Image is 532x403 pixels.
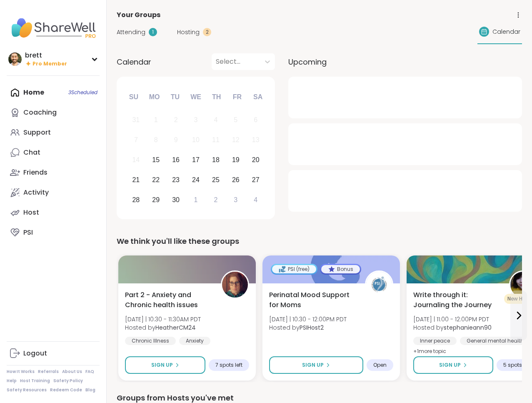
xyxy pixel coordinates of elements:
[366,272,392,298] img: PSIHost2
[187,111,205,129] div: Not available Wednesday, September 3rd, 2025
[127,171,145,189] div: Choose Sunday, September 21st, 2025
[252,134,260,145] div: 13
[187,131,205,149] div: Not available Wednesday, September 10th, 2025
[7,123,100,143] a: Support
[152,154,160,165] div: 15
[127,131,145,149] div: Not available Sunday, September 7th, 2025
[132,174,140,185] div: 21
[117,56,151,68] span: Calendar
[300,323,324,332] b: PSIHost2
[125,290,212,310] span: Part 2 - Anxiety and Chronic health issues
[269,315,347,323] span: [DATE] | 10:30 - 12:00PM PDT
[222,272,248,298] img: HeatherCM24
[147,131,165,149] div: Not available Monday, September 8th, 2025
[7,203,100,223] a: Host
[85,387,95,393] a: Blog
[413,315,492,323] span: [DATE] | 11:00 - 12:00PM PDT
[23,108,57,117] div: Coaching
[172,154,180,165] div: 16
[234,114,237,125] div: 5
[149,28,157,36] div: 1
[187,171,205,189] div: Choose Wednesday, September 24th, 2025
[207,191,225,209] div: Choose Thursday, October 2nd, 2025
[23,349,47,358] div: Logout
[53,378,83,384] a: Safety Policy
[187,151,205,169] div: Choose Wednesday, September 17th, 2025
[132,114,140,125] div: 31
[413,323,492,332] span: Hosted by
[167,151,185,169] div: Choose Tuesday, September 16th, 2025
[269,323,347,332] span: Hosted by
[38,369,59,375] a: Referrals
[373,362,387,368] span: Open
[227,151,245,169] div: Choose Friday, September 19th, 2025
[413,290,500,310] span: Write through it: Journaling the Journey
[321,265,360,273] div: Bonus
[194,194,198,205] div: 1
[125,337,176,345] div: Chronic Illness
[174,134,178,145] div: 9
[269,356,363,374] button: Sign Up
[126,110,265,210] div: month 2025-09
[125,88,143,106] div: Su
[167,191,185,209] div: Choose Tuesday, September 30th, 2025
[152,194,160,205] div: 29
[7,369,35,375] a: How It Works
[203,28,211,36] div: 2
[207,88,226,106] div: Th
[8,53,22,66] img: brett
[151,361,173,369] span: Sign Up
[460,337,530,345] div: General mental health
[207,151,225,169] div: Choose Thursday, September 18th, 2025
[147,111,165,129] div: Not available Monday, September 1st, 2025
[252,174,260,185] div: 27
[7,13,100,43] img: ShareWell Nav Logo
[152,174,160,185] div: 22
[228,88,246,106] div: Fr
[23,168,47,177] div: Friends
[154,134,158,145] div: 8
[127,151,145,169] div: Not available Sunday, September 14th, 2025
[227,131,245,149] div: Not available Friday, September 12th, 2025
[127,191,145,209] div: Choose Sunday, September 28th, 2025
[187,191,205,209] div: Choose Wednesday, October 1st, 2025
[23,208,39,217] div: Host
[269,290,356,310] span: Perinatal Mood Support for Moms
[132,154,140,165] div: 14
[288,56,327,68] span: Upcoming
[192,154,200,165] div: 17
[254,194,257,205] div: 4
[50,387,82,393] a: Redeem Code
[127,111,145,129] div: Not available Sunday, August 31st, 2025
[207,111,225,129] div: Not available Thursday, September 4th, 2025
[25,51,67,60] div: brett
[23,228,33,237] div: PSI
[147,191,165,209] div: Choose Monday, September 29th, 2025
[232,174,240,185] div: 26
[166,88,184,106] div: Tu
[117,28,145,37] span: Attending
[492,28,520,36] span: Calendar
[207,131,225,149] div: Not available Thursday, September 11th, 2025
[7,343,100,363] a: Logout
[212,154,220,165] div: 18
[134,134,138,145] div: 7
[207,171,225,189] div: Choose Thursday, September 25th, 2025
[7,183,100,203] a: Activity
[125,356,205,374] button: Sign Up
[187,88,205,106] div: We
[7,103,100,123] a: Coaching
[7,387,47,393] a: Safety Resources
[413,337,457,345] div: Inner peace
[132,194,140,205] div: 28
[23,188,49,197] div: Activity
[125,323,201,332] span: Hosted by
[117,10,160,20] span: Your Groups
[7,378,17,384] a: Help
[247,111,265,129] div: Not available Saturday, September 6th, 2025
[23,128,51,137] div: Support
[439,361,461,369] span: Sign Up
[302,361,324,369] span: Sign Up
[413,356,493,374] button: Sign Up
[172,174,180,185] div: 23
